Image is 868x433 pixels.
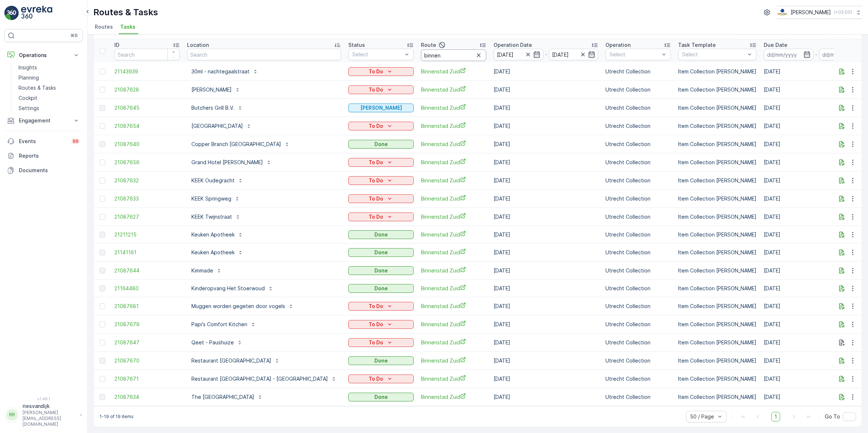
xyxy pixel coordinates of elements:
input: dd/mm/yyyy [549,49,599,60]
div: Toggle Row Selected [100,105,105,111]
a: Binnenstad Zuid [421,267,486,274]
button: Qeet - Paushuize [187,337,247,348]
button: [PERSON_NAME](+02:00) [777,6,862,19]
span: Binnenstad Zuid [421,248,486,256]
td: [DATE] [490,190,602,208]
a: 21087644 [114,267,180,274]
td: [DATE] [490,243,602,262]
td: Utrecht Collection [602,99,674,117]
td: [DATE] [490,352,602,370]
td: Item Collection [PERSON_NAME] [674,62,760,81]
p: Engagement [19,117,68,124]
p: Route [421,41,436,49]
p: Done [374,393,388,401]
a: Binnenstad Zuid [421,284,486,292]
p: Qeet - Paushuize [191,339,234,346]
div: Toggle Row Selected [100,376,105,382]
p: Documents [19,167,80,174]
img: logo [4,6,19,20]
p: Keuken Apotheek [191,249,235,256]
a: 21087627 [114,213,180,220]
td: [DATE] [490,315,602,333]
a: Binnenstad Zuid [421,122,486,130]
p: Operation [605,41,630,49]
span: 21087679 [114,321,180,328]
p: Kinderopvang Het Stoerwoud [191,285,265,292]
td: [DATE] [490,171,602,190]
p: [PERSON_NAME] [791,9,831,16]
div: Toggle Row Selected [100,250,105,255]
button: 30ml - nachtegaalstraat [187,66,263,77]
p: - [545,50,547,59]
td: Utrecht Collection [602,297,674,315]
span: 21087634 [114,393,180,401]
button: KEEK Springweg [187,193,244,205]
a: Binnenstad Zuid [421,320,486,328]
button: Done [348,230,414,239]
a: 21087671 [114,375,180,383]
a: Insights [16,62,83,73]
td: [DATE] [490,388,602,406]
td: Item Collection [PERSON_NAME] [674,226,760,243]
td: [DATE] [490,297,602,315]
p: To Do [369,303,383,310]
button: KEEK Twijnstraat [187,211,245,223]
div: Toggle Row Selected [100,303,105,309]
p: KEEK Twijnstraat [191,213,232,220]
div: Toggle Row Selected [100,321,105,327]
button: Restaurant [GEOGRAPHIC_DATA] - [GEOGRAPHIC_DATA] [187,373,341,385]
td: [DATE] [490,262,602,280]
button: Copper Branch [GEOGRAPHIC_DATA] [187,138,294,150]
button: Restaurant [GEOGRAPHIC_DATA] [187,355,284,367]
td: Utrecht Collection [602,243,674,262]
button: To Do [348,302,414,311]
div: Toggle Row Selected [100,178,105,183]
a: Binnenstad Zuid [421,140,486,148]
p: To Do [369,177,383,184]
a: 21164480 [114,285,180,292]
input: Search [114,49,180,60]
td: [DATE] [490,208,602,226]
span: 21087681 [114,303,180,310]
button: [PERSON_NAME] [187,84,245,96]
td: [DATE] [490,62,602,81]
td: Utrecht Collection [602,117,674,135]
span: 21087670 [114,357,180,364]
a: Binnenstad Zuid [421,177,486,184]
td: [DATE] [490,370,602,388]
p: Done [374,231,388,238]
button: Keuken Apotheek [187,247,248,258]
a: Binnenstad Zuid [421,393,486,401]
td: [DATE] [490,135,602,153]
p: Planning [19,74,39,81]
button: Engagement [4,113,83,128]
td: [DATE] [490,280,602,297]
td: Utrecht Collection [602,226,674,243]
p: To Do [369,86,383,93]
p: Reports [19,152,80,159]
p: KEEK Oudegracht [191,177,235,184]
div: Toggle Row Selected [100,159,105,165]
p: ⌘B [70,33,78,39]
button: Kimmade [187,265,226,276]
span: 21087645 [114,104,180,112]
span: 21143939 [114,68,180,75]
p: Done [374,267,388,274]
td: Item Collection [PERSON_NAME] [674,333,760,352]
p: To Do [369,195,383,202]
p: Routes & Tasks [19,84,56,92]
p: To Do [369,122,383,130]
span: Binnenstad Zuid [421,213,486,220]
td: [DATE] [490,153,602,171]
p: Done [374,141,388,148]
p: Due Date [764,41,787,49]
p: 99 [73,138,78,144]
span: 21087628 [114,86,180,93]
button: To Do [348,375,414,383]
div: Toggle Row Selected [100,268,105,274]
a: Binnenstad Zuid [421,357,486,364]
button: Done [348,248,414,257]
